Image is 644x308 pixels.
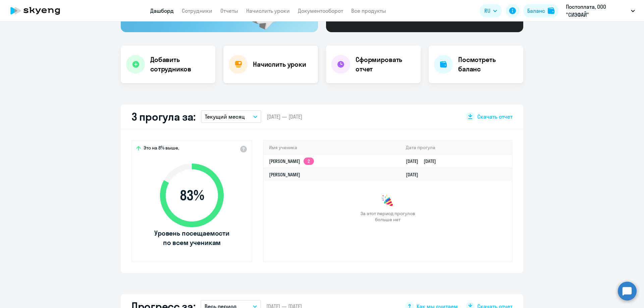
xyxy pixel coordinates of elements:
[360,210,416,223] span: За этот период прогулов больше нет
[246,7,290,14] a: Начислить уроки
[253,60,306,69] h4: Начислить уроки
[267,113,302,120] span: [DATE] — [DATE]
[269,172,300,178] a: [PERSON_NAME]
[205,113,245,121] p: Текущий месяц
[381,194,394,208] img: congrats
[351,7,386,14] a: Все продукты
[153,187,230,203] span: 83 %
[264,141,400,155] th: Имя ученика
[400,141,512,155] th: Дата прогула
[458,55,518,74] h4: Посмотреть баланс
[477,113,513,120] span: Скачать отчет
[201,110,261,123] button: Текущий месяц
[182,7,212,14] a: Сотрудники
[480,4,502,17] button: RU
[269,158,314,164] a: [PERSON_NAME]2
[523,4,558,17] button: Балансbalance
[406,172,424,178] a: [DATE]
[298,7,343,14] a: Документооборот
[150,55,210,74] h4: Добавить сотрудников
[406,158,441,164] a: [DATE][DATE]
[153,229,230,247] span: Уровень посещаемости по всем ученикам
[304,158,314,165] app-skyeng-badge: 2
[527,7,545,15] div: Баланс
[144,145,179,153] span: Это на 8% выше,
[356,55,415,74] h4: Сформировать отчет
[566,3,628,19] p: Постоплата, ООО "СИЭФАЙ"
[150,7,174,14] a: Дашборд
[562,3,638,19] button: Постоплата, ООО "СИЭФАЙ"
[220,7,238,14] a: Отчеты
[548,7,554,14] img: balance
[484,7,490,15] span: RU
[131,110,196,123] h2: 3 прогула за:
